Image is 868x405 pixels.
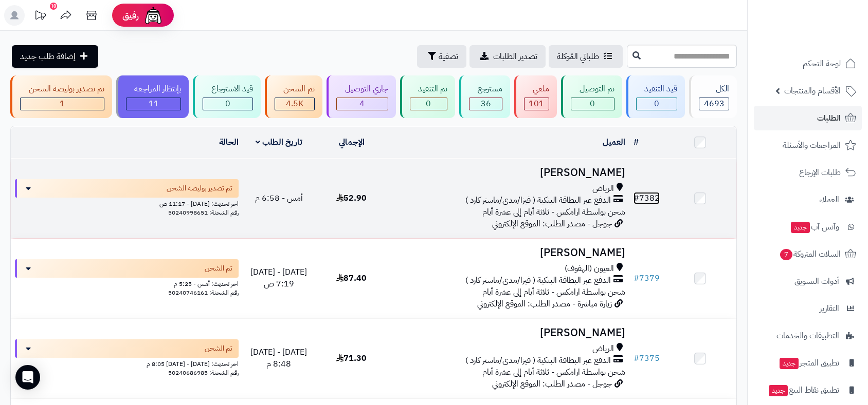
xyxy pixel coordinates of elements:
[203,98,252,110] div: 0
[439,50,458,63] span: تصفية
[50,3,57,10] div: 10
[512,75,559,118] a: ملغي 101
[20,83,104,95] div: تم تصدير بوليصة الشحن
[754,160,862,185] a: طلبات الإرجاع
[492,378,612,390] span: جوجل - مصدر الطلب: الموقع الإلكتروني
[60,98,65,110] span: 1
[15,358,239,369] div: اخر تحديث: [DATE] - [DATE] 8:05 م
[634,192,639,204] span: #
[820,301,839,316] span: التقارير
[654,98,659,110] span: 0
[255,192,303,204] span: أمس - 6:58 م
[339,136,365,148] a: الإجمالي
[634,272,660,284] a: #7379
[784,84,841,98] span: الأقسام والمنتجات
[336,192,367,204] span: 52.90
[687,75,739,118] a: الكل4693
[263,75,324,118] a: تم الشحن 4.5K
[754,106,862,130] a: الطلبات
[20,50,76,63] span: إضافة طلب جديد
[392,247,625,259] h3: [PERSON_NAME]
[250,266,307,290] span: [DATE] - [DATE] 7:19 ص
[634,352,639,364] span: #
[780,249,792,260] span: 7
[798,29,858,50] img: logo-2.png
[603,136,625,148] a: العميل
[392,167,625,179] h3: [PERSON_NAME]
[524,83,549,95] div: ملغي
[465,275,611,286] span: الدفع عبر البطاقة البنكية ( فيزا/مدى/ماستر كارد )
[481,98,491,110] span: 36
[122,9,139,22] span: رفيق
[493,50,537,63] span: تصدير الطلبات
[637,98,677,110] div: 0
[492,218,612,230] span: جوجل - مصدر الطلب: الموقع الإلكتروني
[525,98,549,110] div: 101
[336,83,388,95] div: جاري التوصيل
[754,215,862,239] a: وآتس آبجديد
[482,206,625,218] span: شحن بواسطة ارامكس - ثلاثة أيام إلى عشرة أيام
[15,278,239,288] div: اخر تحديث: أمس - 5:25 م
[167,183,232,194] span: تم تصدير بوليصة الشحن
[819,192,839,207] span: العملاء
[336,272,367,284] span: 87.40
[794,274,839,288] span: أدوات التسويق
[817,111,841,125] span: الطلبات
[779,247,841,261] span: السلات المتروكة
[143,5,164,26] img: ai-face.png
[205,263,232,274] span: تم الشحن
[699,83,729,95] div: الكل
[469,98,502,110] div: 36
[779,356,839,370] span: تطبيق المتجر
[27,5,53,28] a: تحديثات المنصة
[590,98,595,110] span: 0
[754,323,862,348] a: التطبيقات والخدمات
[203,83,253,95] div: قيد الاسترجاع
[149,98,159,110] span: 11
[790,220,839,234] span: وآتس آب
[634,272,639,284] span: #
[783,138,841,152] span: المراجعات والأسئلة
[168,368,239,377] span: رقم الشحنة: 50240686985
[754,296,862,321] a: التقارير
[337,98,388,110] div: 4
[275,98,314,110] div: 4539
[768,383,839,397] span: تطبيق نقاط البيع
[15,198,239,208] div: اخر تحديث: [DATE] - 11:17 ص
[559,75,624,118] a: تم التوصيل 0
[571,98,614,110] div: 0
[126,98,181,110] div: 11
[225,98,230,110] span: 0
[410,83,448,95] div: تم التنفيذ
[324,75,398,118] a: جاري التوصيل 4
[392,327,625,339] h3: [PERSON_NAME]
[205,343,232,354] span: تم الشحن
[286,98,303,110] span: 4.5K
[191,75,263,118] a: قيد الاسترجاع 0
[417,45,466,68] button: تصفية
[769,385,788,396] span: جديد
[634,352,660,364] a: #7375
[634,136,639,148] a: #
[168,208,239,217] span: رقم الشحنة: 50240998651
[398,75,458,118] a: تم التنفيذ 0
[754,269,862,294] a: أدوات التسويق
[754,242,862,266] a: السلات المتروكة7
[15,365,40,390] div: Open Intercom Messenger
[465,355,611,367] span: الدفع عبر البطاقة البنكية ( فيزا/مدى/ماستر كارد )
[529,98,544,110] span: 101
[791,222,810,233] span: جديد
[114,75,191,118] a: بإنتظار المراجعة 11
[482,286,625,298] span: شحن بواسطة ارامكس - ثلاثة أيام إلى عشرة أيام
[780,358,799,369] span: جديد
[754,133,862,158] a: المراجعات والأسئلة
[571,83,614,95] div: تم التوصيل
[168,288,239,297] span: رقم الشحنة: 50240746161
[126,83,182,95] div: بإنتظار المراجعة
[634,192,660,204] a: #7382
[250,346,307,370] span: [DATE] - [DATE] 8:48 م
[477,298,612,310] span: زيارة مباشرة - مصدر الطلب: الموقع الإلكتروني
[799,165,841,180] span: طلبات الإرجاع
[803,56,841,71] span: لوحة التحكم
[469,83,502,95] div: مسترجع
